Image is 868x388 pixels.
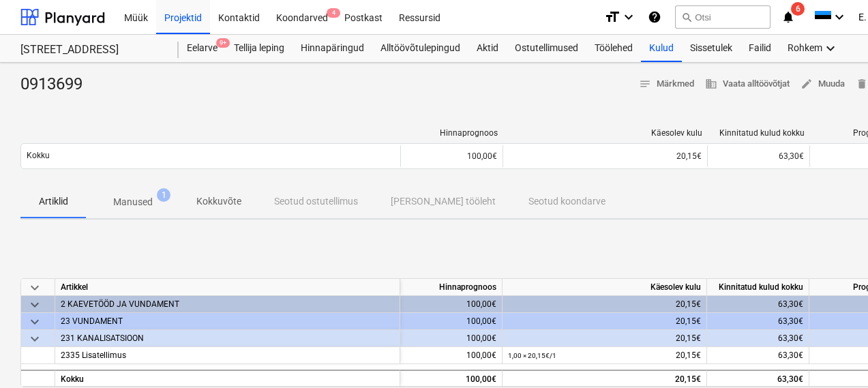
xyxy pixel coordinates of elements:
div: 100,00€ [400,296,503,313]
span: business [705,78,717,90]
iframe: Chat Widget [800,323,868,388]
span: Vaata alltöövõtjat [705,76,790,92]
i: format_size [604,9,620,25]
div: Eelarve [179,35,226,62]
span: 9+ [216,38,230,48]
div: 100,00€ [400,313,503,330]
div: Hinnaprognoos [406,128,498,138]
span: 4 [327,8,340,18]
div: 63,30€ [707,145,809,167]
div: 0913699 [20,74,93,95]
div: Käesolev kulu [509,128,702,138]
div: 100,00€ [400,370,503,387]
div: 20,15€ [508,330,701,347]
span: delete [856,78,868,90]
a: Eelarve9+ [179,35,226,62]
i: Abikeskus [648,9,661,25]
span: Märkmed [639,76,694,92]
i: keyboard_arrow_down [831,9,848,25]
p: Artiklid [37,194,70,209]
div: Kokku [55,370,400,387]
div: 23 VUNDAMENT [61,313,394,329]
button: Otsi [675,5,770,29]
span: keyboard_arrow_down [27,314,43,330]
span: edit [800,78,813,90]
span: 2335 Lisatellimus [61,350,126,360]
p: Manused [113,195,153,209]
span: keyboard_arrow_down [27,280,43,296]
div: 2 KAEVETÖÖD JA VUNDAMENT [61,296,394,312]
div: 100,00€ [400,347,503,364]
div: 63,30€ [707,370,809,387]
a: Failid [740,35,779,62]
small: 1,00 × 20,15€ / 1 [508,352,556,359]
a: Tellija leping [226,35,293,62]
p: Kokku [27,150,50,162]
div: Kinnitatud kulud kokku [707,279,809,296]
a: Aktid [468,35,507,62]
div: Rohkem [779,35,847,62]
a: Ostutellimused [507,35,586,62]
div: Kinnitatud kulud kokku [713,128,805,138]
div: 100,00€ [400,145,503,167]
div: 20,15€ [508,313,701,330]
div: 20,15€ [509,151,702,161]
span: notes [639,78,651,90]
div: 20,15€ [508,296,701,313]
div: [STREET_ADDRESS] [20,43,162,57]
div: 63,30€ [707,330,809,347]
a: Kulud [641,35,682,62]
span: 6 [791,2,805,16]
button: Muuda [795,74,850,95]
span: Muuda [800,76,845,92]
span: 63,30€ [778,350,803,360]
a: Töölehed [586,35,641,62]
div: 231 KANALISATSIOON [61,330,394,346]
i: notifications [781,9,795,25]
button: Vaata alltöövõtjat [700,74,795,95]
span: 1 [157,188,170,202]
div: 20,15€ [508,371,701,388]
span: keyboard_arrow_down [27,331,43,347]
div: Hinnaprognoos [400,279,503,296]
div: 20,15€ [508,347,701,364]
i: keyboard_arrow_down [620,9,637,25]
i: keyboard_arrow_down [822,40,839,57]
div: 63,30€ [707,296,809,313]
div: Artikkel [55,279,400,296]
div: 63,30€ [707,313,809,330]
span: search [681,12,692,23]
span: keyboard_arrow_down [27,297,43,313]
a: Sissetulek [682,35,740,62]
p: Kokkuvõte [196,194,241,209]
a: Alltöövõtulepingud [372,35,468,62]
a: Hinnapäringud [293,35,372,62]
button: Märkmed [633,74,700,95]
div: Käesolev kulu [503,279,707,296]
div: 100,00€ [400,330,503,347]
